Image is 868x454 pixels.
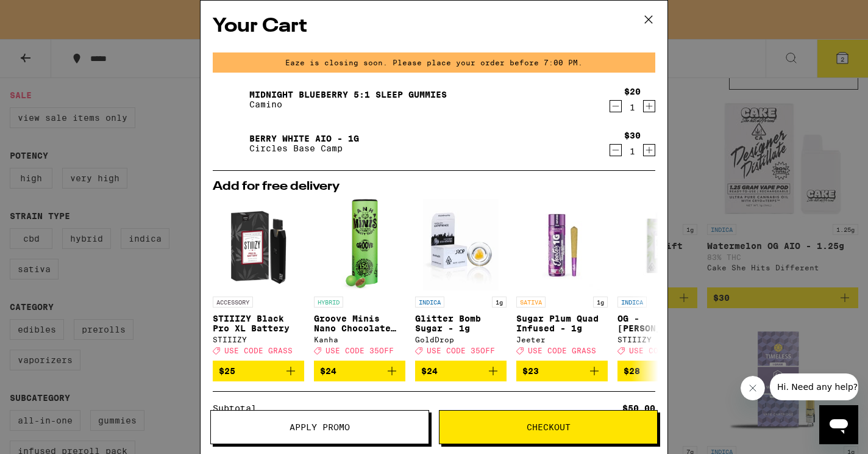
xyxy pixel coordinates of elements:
p: OG - [PERSON_NAME] - 1g [617,314,709,333]
span: $24 [421,366,438,376]
div: STIIIZY [617,336,709,344]
img: Berry White AIO - 1g [213,126,247,160]
div: $30 [624,131,641,140]
button: Add to bag [415,361,507,381]
button: Add to bag [213,361,304,381]
button: Increment [643,144,655,156]
span: $24 [320,366,336,376]
div: $50.00 [622,404,655,413]
a: Open page for OG - King Louis XIII - 1g from STIIIZY [617,199,709,361]
p: HYBRID [314,297,343,308]
span: USE CODE 35OFF [427,347,495,355]
p: Groove Minis Nano Chocolate Bites [314,314,405,333]
img: Kanha - Groove Minis Nano Chocolate Bites [341,199,378,290]
span: USE CODE 35OFF [325,347,394,355]
div: GoldDrop [415,336,507,344]
span: Checkout [527,423,571,431]
div: STIIIZY [213,336,304,344]
p: Glitter Bomb Sugar - 1g [415,314,507,333]
span: Apply Promo [290,423,350,431]
div: Eaze is closing soon. Please place your order before 7:00 PM. [213,52,655,73]
p: 1g [492,297,507,308]
h2: Your Cart [213,13,655,40]
a: Midnight Blueberry 5:1 Sleep Gummies [249,90,447,99]
span: $23 [522,366,539,376]
button: Add to bag [314,361,405,381]
div: 1 [624,103,641,112]
img: STIIIZY - STIIIZY Black Pro XL Battery [213,199,304,290]
p: INDICA [415,297,444,308]
p: SATIVA [516,297,546,308]
button: Decrement [610,100,622,112]
h2: Add for free delivery [213,181,655,193]
span: $28 [624,366,640,376]
img: STIIIZY - OG - King Louis XIII - 1g [617,199,709,290]
div: 1 [624,146,641,156]
span: USE CODE GRASS [528,347,596,355]
p: INDICA [617,297,647,308]
span: USE CODE GRASS [224,347,293,355]
div: Kanha [314,336,405,344]
span: USE CODE GRASS [629,347,697,355]
a: Open page for Groove Minis Nano Chocolate Bites from Kanha [314,199,405,361]
p: 1g [593,297,608,308]
p: Camino [249,99,447,109]
a: Berry White AIO - 1g [249,134,359,143]
span: $25 [219,366,235,376]
a: Open page for STIIIZY Black Pro XL Battery from STIIIZY [213,199,304,361]
iframe: Message from company [770,373,858,400]
div: Subtotal [213,404,265,413]
p: Sugar Plum Quad Infused - 1g [516,314,608,333]
img: GoldDrop - Glitter Bomb Sugar - 1g [423,199,499,290]
div: $20 [624,87,641,96]
iframe: Close message [741,376,765,400]
button: Decrement [610,144,622,156]
iframe: Button to launch messaging window [819,405,858,444]
a: Open page for Sugar Plum Quad Infused - 1g from Jeeter [516,199,608,361]
button: Add to bag [617,361,709,381]
p: STIIIZY Black Pro XL Battery [213,314,304,333]
button: Checkout [439,410,658,444]
button: Increment [643,100,655,112]
button: Add to bag [516,361,608,381]
a: Open page for Glitter Bomb Sugar - 1g from GoldDrop [415,199,507,361]
button: Apply Promo [210,410,429,444]
img: Midnight Blueberry 5:1 Sleep Gummies [213,82,247,117]
div: Jeeter [516,336,608,344]
img: Jeeter - Sugar Plum Quad Infused - 1g [516,199,608,290]
p: Circles Base Camp [249,143,359,153]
